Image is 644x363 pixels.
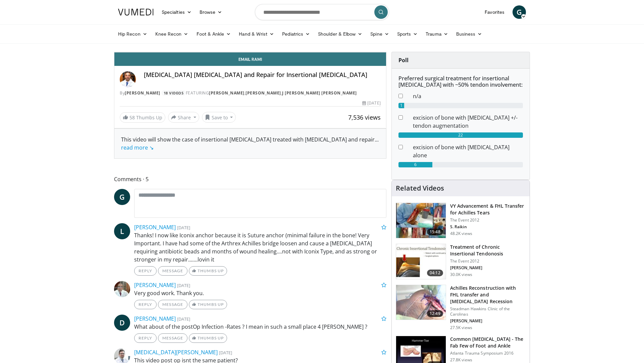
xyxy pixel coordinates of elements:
[158,5,196,19] a: Specialties
[427,310,443,317] span: 12:49
[158,300,187,309] a: Message
[398,75,523,88] h6: Preferred surgical treatment for insertional [MEDICAL_DATA] with ~50% tendon involvement:
[114,175,386,184] span: Comments 5
[408,143,528,159] dd: excision of bone with [MEDICAL_DATA] alone
[450,258,526,264] p: The Event 2012
[450,203,526,216] h3: VY Advancement & FHL Transfer for Achilles Tears
[398,103,404,108] div: 1
[114,27,151,41] a: Hip Recon
[396,244,526,279] a: 04:12 Treatment of Chronic Insertional Tendonosis The Event 2012 [PERSON_NAME] 30.0K views
[120,112,165,123] a: 58 Thumbs Up
[398,56,409,64] strong: Poll
[450,306,526,317] p: Steadman Hawkins Clinic of the Carolinas
[121,135,379,152] div: This video will show the case of insertional [MEDICAL_DATA] treated with [MEDICAL_DATA] and repair
[114,315,130,331] a: D
[450,318,526,324] p: [PERSON_NAME]
[450,357,472,363] p: 27.8K views
[189,300,227,309] a: Thumbs Up
[114,52,386,52] video-js: Video Player
[408,92,528,100] dd: n/a
[134,333,157,343] a: Reply
[362,100,380,106] div: [DATE]
[246,90,281,96] a: [PERSON_NAME]
[134,300,157,309] a: Reply
[196,5,226,19] a: Browse
[189,333,227,343] a: Thumbs Up
[114,189,130,205] a: G
[481,5,508,19] a: Favorites
[144,71,381,79] h4: [MEDICAL_DATA] [MEDICAL_DATA] and Repair for Insertional [MEDICAL_DATA]
[114,281,130,297] img: Avatar
[450,244,526,257] h3: Treatment of Chronic Insertional Tendonosis
[450,272,472,277] p: 30.0K views
[120,71,136,87] img: Avatar
[134,349,218,356] a: [MEDICAL_DATA][PERSON_NAME]
[450,325,472,330] p: 27.5K views
[151,27,193,41] a: Knee Recon
[189,266,227,276] a: Thumbs Up
[118,9,154,15] img: VuMedi Logo
[450,231,472,236] p: 48.2K views
[134,224,176,231] a: [PERSON_NAME]
[314,27,366,41] a: Shoulder & Elbow
[427,270,443,276] span: 04:12
[450,351,526,356] p: Atlanta Trauma Symposium 2016
[134,315,176,322] a: [PERSON_NAME]
[134,231,386,264] p: Thanks! I now like Iconix anchor because it is Suture anchor (minimal failure in the bone! Very I...
[513,5,526,19] a: G
[134,323,386,331] p: What about of the postOp Infection -Rates ? I mean in such a small place 4 [PERSON_NAME] ?
[129,114,135,121] span: 58
[161,90,186,96] a: 18 Videos
[396,184,444,192] h4: Related Videos
[219,350,232,356] small: [DATE]
[120,90,381,96] div: By FEATURING , ,
[235,27,278,41] a: Hand & Wrist
[134,281,176,289] a: [PERSON_NAME]
[282,90,357,96] a: J [PERSON_NAME] [PERSON_NAME]
[450,285,526,305] h3: Achilles Reconstruction with FHL transfer and [MEDICAL_DATA] Recession
[121,144,154,151] a: read more ↘
[158,266,187,276] a: Message
[398,162,432,167] div: 6
[396,285,446,320] img: ASqSTwfBDudlPt2X4xMDoxOjA4MTsiGN.150x105_q85_crop-smart_upscale.jpg
[450,265,526,271] p: [PERSON_NAME]
[168,112,199,123] button: Share
[177,225,190,231] small: [DATE]
[125,90,160,96] a: [PERSON_NAME]
[134,266,157,276] a: Reply
[348,113,381,121] span: 7,536 views
[177,282,190,288] small: [DATE]
[366,27,393,41] a: Spine
[450,336,526,349] h3: Common [MEDICAL_DATA] - The Fab Few of Foot and Ankle
[209,90,245,96] a: [PERSON_NAME]
[422,27,452,41] a: Trauma
[255,4,389,20] input: Search topics, interventions
[450,217,526,223] p: The Event 2012
[393,27,422,41] a: Sports
[396,244,446,279] img: O0cEsGv5RdudyPNn4xMDoxOmtxOwKG7D_1.150x105_q85_crop-smart_upscale.jpg
[158,333,187,343] a: Message
[114,223,130,239] a: L
[396,203,446,238] img: f5016854-7c5d-4d2b-bf8b-0701c028b37d.150x105_q85_crop-smart_upscale.jpg
[114,52,386,66] a: Email Rami
[396,285,526,330] a: 12:49 Achilles Reconstruction with FHL transfer and [MEDICAL_DATA] Recession Steadman Hawkins Cli...
[396,203,526,238] a: 15:48 VY Advancement & FHL Transfer for Achilles Tears The Event 2012 S. Raikin 48.2K views
[202,112,236,123] button: Save to
[452,27,486,41] a: Business
[177,316,190,322] small: [DATE]
[134,289,386,297] p: Very good work. Thank you.
[193,27,235,41] a: Foot & Ankle
[427,229,443,235] span: 15:48
[398,132,523,138] div: 22
[450,224,526,230] p: S. Raikin
[408,114,528,130] dd: excision of bone with [MEDICAL_DATA] +/- tendon augmentation
[278,27,314,41] a: Pediatrics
